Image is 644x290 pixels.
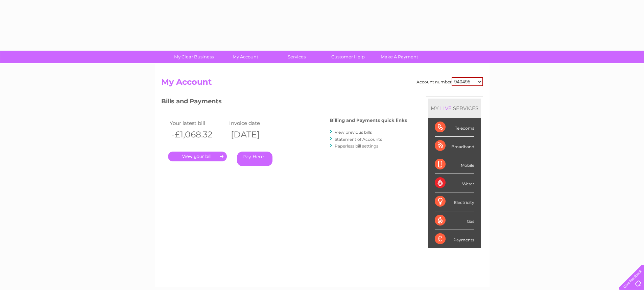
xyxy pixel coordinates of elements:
[435,211,474,230] div: Gas
[161,77,483,90] h2: My Account
[228,128,287,141] th: [DATE]
[435,174,474,192] div: Water
[335,137,382,142] a: Statement of Accounts
[168,128,228,141] th: -£1,068.32
[168,118,228,128] td: Your latest bill
[237,152,272,166] a: Pay Here
[435,118,474,137] div: Telecoms
[335,130,372,135] a: View previous bills
[161,97,407,108] h3: Bills and Payments
[428,99,481,118] div: MY SERVICES
[320,51,376,63] a: Customer Help
[435,230,474,248] div: Payments
[416,77,483,86] div: Account number
[217,51,273,63] a: My Account
[166,51,222,63] a: My Clear Business
[435,192,474,211] div: Electricity
[435,137,474,155] div: Broadband
[330,118,407,123] h4: Billing and Payments quick links
[335,143,378,149] a: Paperless bill settings
[439,105,453,111] div: LIVE
[168,152,227,161] a: .
[228,118,287,128] td: Invoice date
[372,51,427,63] a: Make A Payment
[269,51,325,63] a: Services
[435,155,474,174] div: Mobile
